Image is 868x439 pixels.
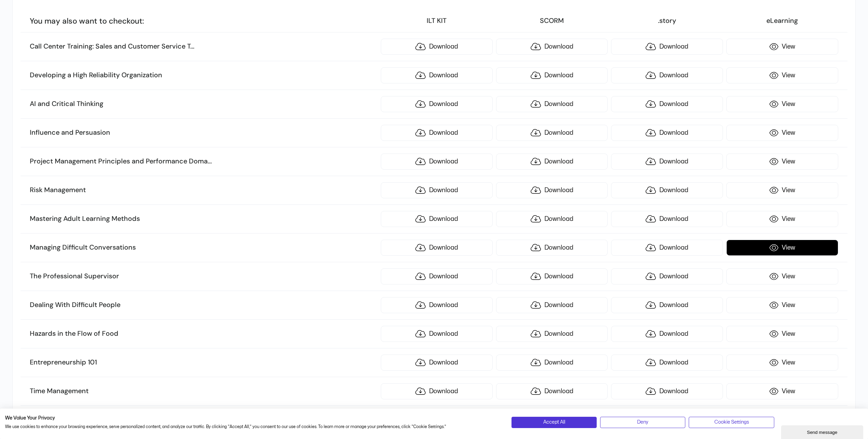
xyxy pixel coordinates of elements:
[600,417,685,428] button: Deny all cookies
[726,67,838,83] a: View
[496,297,608,313] a: Download
[208,157,212,165] span: ...
[381,383,493,399] a: Download
[30,329,377,338] h3: Hazards in the Flow of Food
[714,418,749,426] span: Cookie Settings
[637,418,648,426] span: Deny
[496,211,608,227] a: Download
[496,96,608,112] a: Download
[726,297,838,313] a: View
[726,355,838,371] a: View
[30,301,377,309] h3: Dealing With Difficult People
[381,16,493,25] h3: ILT KIT
[30,42,377,51] h3: Call Center Training: Sales and Customer Service T
[496,125,608,141] a: Download
[726,16,838,25] h3: eLearning
[726,39,838,55] a: View
[611,182,723,198] a: Download
[496,383,608,399] a: Download
[611,125,723,141] a: Download
[190,42,194,51] span: ...
[726,383,838,399] a: View
[496,268,608,284] a: Download
[611,211,723,227] a: Download
[726,96,838,112] a: View
[611,268,723,284] a: Download
[30,157,377,166] h3: Project Management Principles and Performance Doma
[5,415,501,421] h2: We Value Your Privacy
[496,240,608,256] a: Download
[726,240,838,256] a: View
[381,125,493,141] a: Download
[726,211,838,227] a: View
[496,326,608,342] a: Download
[496,355,608,371] a: Download
[726,268,838,284] a: View
[381,240,493,256] a: Download
[611,16,723,25] h3: .story
[511,417,597,428] button: Accept all cookies
[726,154,838,170] a: View
[381,67,493,83] a: Download
[30,358,377,367] h3: Entrepreneurship 101
[381,154,493,170] a: Download
[611,96,723,112] a: Download
[611,39,723,55] a: Download
[381,268,493,284] a: Download
[381,355,493,371] a: Download
[781,424,865,439] iframe: chat widget
[30,186,377,195] h3: Risk Management
[381,182,493,198] a: Download
[30,16,377,26] h3: You may also want to checkout:
[611,297,723,313] a: Download
[30,272,377,281] h3: The Professional Supervisor
[30,214,377,223] h3: Mastering Adult Learning Methods
[611,154,723,170] a: Download
[611,355,723,371] a: Download
[496,67,608,83] a: Download
[726,182,838,198] a: View
[611,326,723,342] a: Download
[30,71,377,80] h3: Developing a High Reliability Organization
[381,39,493,55] a: Download
[726,125,838,141] a: View
[726,326,838,342] a: View
[381,211,493,227] a: Download
[496,16,608,25] h3: SCORM
[611,240,723,256] a: Download
[30,128,377,137] h3: Influence and Persuasion
[381,96,493,112] a: Download
[611,383,723,399] a: Download
[5,424,501,430] p: We use cookies to enhance your browsing experience, serve personalized content, and analyze our t...
[496,39,608,55] a: Download
[30,99,377,108] h3: AI and Critical Thinking
[496,182,608,198] a: Download
[381,326,493,342] a: Download
[30,243,377,252] h3: Managing Difficult Conversations
[689,417,774,428] button: Adjust cookie preferences
[543,418,565,426] span: Accept All
[611,67,723,83] a: Download
[496,154,608,170] a: Download
[381,297,493,313] a: Download
[30,387,377,396] h3: Time Management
